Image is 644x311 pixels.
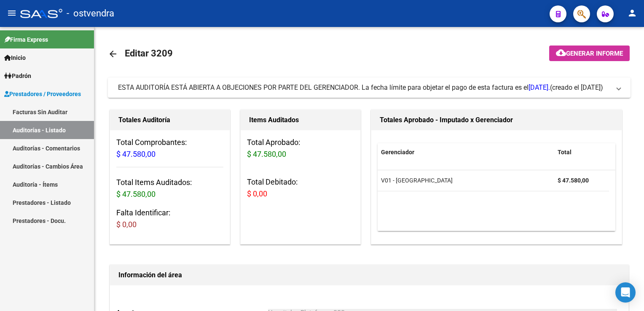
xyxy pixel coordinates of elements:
[118,83,550,91] span: ESTA AUDITORÍA ESTÁ ABIERTA A OBJECIONES POR PARTE DEL GERENCIADOR. La fecha límite para objetar ...
[566,50,623,57] span: Generar informe
[627,8,637,18] mat-icon: person
[558,177,589,184] strong: $ 47.580,00
[67,4,114,23] span: - ostvendra
[4,35,48,44] span: Firma Express
[116,220,137,229] span: $ 0,00
[247,189,267,198] span: $ 0,00
[4,71,31,80] span: Padrón
[7,8,17,18] mat-icon: menu
[247,150,286,158] span: $ 47.580,00
[116,150,156,158] span: $ 47.580,00
[116,207,223,231] h3: Falta Identificar:
[4,53,26,62] span: Inicio
[116,137,223,160] h3: Total Comprobantes:
[118,268,620,282] h1: Información del área
[380,113,613,127] h1: Totales Aprobado - Imputado x Gerenciador
[247,137,354,160] h3: Total Aprobado:
[554,143,609,161] datatable-header-cell: Total
[116,177,223,200] h3: Total Items Auditados:
[558,149,572,155] span: Total
[249,113,352,127] h1: Items Auditados
[108,49,118,59] mat-icon: arrow_back
[116,190,156,198] span: $ 47.580,00
[108,78,631,98] mat-expansion-panel-header: ESTA AUDITORÍA ESTÁ ABIERTA A OBJECIONES POR PARTE DEL GERENCIADOR. La fecha límite para objetar ...
[549,46,630,61] button: Generar informe
[378,143,554,161] datatable-header-cell: Gerenciador
[381,149,414,155] span: Gerenciador
[125,48,173,59] span: Editar 3209
[550,83,603,92] span: (creado el [DATE])
[381,177,453,184] span: V01 - [GEOGRAPHIC_DATA]
[556,48,566,58] mat-icon: cloud_download
[4,89,81,99] span: Prestadores / Proveedores
[615,282,636,303] div: Open Intercom Messenger
[529,83,550,91] span: [DATE].
[118,113,221,127] h1: Totales Auditoría
[247,176,354,200] h3: Total Debitado:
